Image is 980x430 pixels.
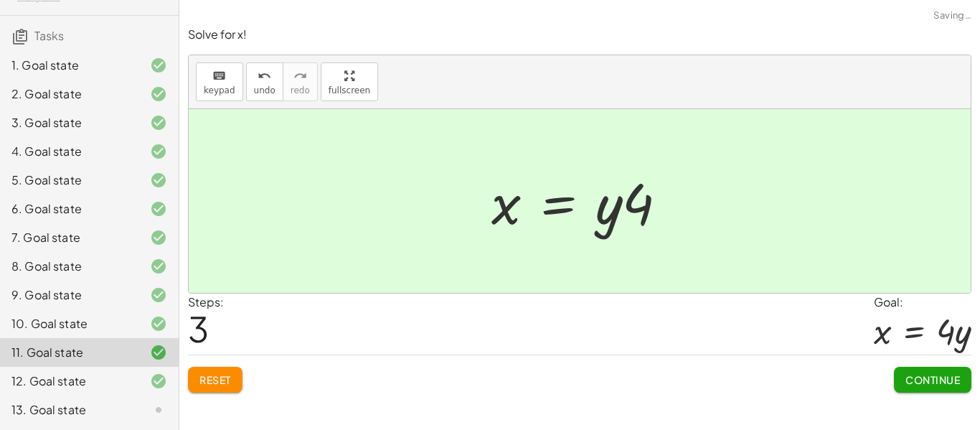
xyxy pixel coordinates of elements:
div: 13. Goal state [11,401,127,419]
div: 1. Goal state [11,57,127,74]
i: keyboard [212,67,226,85]
div: 11. Goal state [11,344,127,361]
i: Task finished and correct. [150,286,167,304]
div: 6. Goal state [11,200,127,218]
button: undoundo [246,62,283,101]
div: 10. Goal state [11,315,127,332]
span: Reset [199,373,231,386]
div: Goal: [874,294,971,311]
label: Steps: [188,294,224,309]
span: redo [291,85,310,95]
i: Task finished and correct. [150,315,167,332]
span: Saving… [933,9,971,23]
div: 5. Goal state [11,172,127,189]
span: 3 [188,307,209,350]
i: Task finished and correct. [150,143,167,160]
i: Task not started. [150,401,167,419]
span: undo [254,85,275,95]
div: 4. Goal state [11,143,127,160]
i: undo [258,67,271,85]
i: Task finished and correct. [150,172,167,189]
p: Solve for x! [188,27,971,43]
span: Tasks [34,28,64,43]
div: 2. Goal state [11,85,127,103]
div: 8. Goal state [11,258,127,275]
i: Task finished and correct. [150,114,167,131]
span: fullscreen [329,85,370,95]
div: 12. Goal state [11,373,127,390]
span: Continue [905,373,960,386]
i: Task finished and correct. [150,200,167,218]
div: 9. Goal state [11,286,127,304]
i: redo [293,67,307,85]
i: Task finished and correct. [150,85,167,103]
i: Task finished and correct. [150,57,167,74]
span: keypad [204,85,235,95]
button: keyboardkeypad [196,62,243,101]
button: Reset [188,367,242,393]
i: Task finished and correct. [150,229,167,246]
i: Task finished and correct. [150,258,167,275]
button: redoredo [283,62,318,101]
button: fullscreen [321,62,378,101]
div: 7. Goal state [11,229,127,246]
div: 3. Goal state [11,114,127,131]
i: Task finished and correct. [150,344,167,361]
i: Task finished and correct. [150,373,167,390]
button: Continue [894,367,971,393]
